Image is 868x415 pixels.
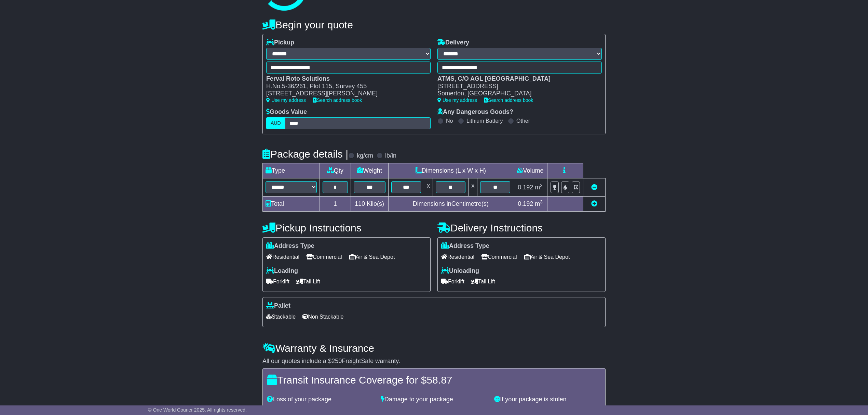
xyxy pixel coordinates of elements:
[524,252,570,262] span: Air & Sea Depot
[481,252,517,262] span: Commercial
[437,97,477,103] a: Use my address
[302,311,343,322] span: Non Stackable
[266,117,285,129] label: AUD
[540,199,543,204] sup: 3
[320,196,351,211] td: 1
[313,97,362,103] a: Search address book
[267,374,601,386] h4: Transit Insurance Coverage for $
[535,200,543,207] span: m
[266,242,314,250] label: Address Type
[437,90,595,97] div: Somerton, [GEOGRAPHIC_DATA]
[266,276,289,287] span: Forklift
[148,407,247,413] span: © One World Courier 2025. All rights reserved.
[355,200,365,207] span: 110
[437,83,595,90] div: [STREET_ADDRESS]
[266,97,306,103] a: Use my address
[591,200,597,207] a: Add new item
[385,152,396,160] label: lb/in
[266,108,307,116] label: Goods Value
[424,178,433,197] td: x
[437,108,513,116] label: Any Dangerous Goods?
[377,396,491,403] div: Damage to your package
[441,267,479,275] label: Unloading
[266,39,294,46] label: Pickup
[491,396,605,403] div: If your package is stolen
[266,311,296,322] span: Stackable
[266,90,424,97] div: [STREET_ADDRESS][PERSON_NAME]
[263,163,320,178] td: Type
[591,184,597,191] a: Remove this item
[484,97,533,103] a: Search address book
[540,183,543,188] sup: 3
[469,178,477,197] td: x
[320,163,351,178] td: Qty
[266,302,290,310] label: Pallet
[262,148,348,160] h4: Package details |
[306,252,342,262] span: Commercial
[266,267,298,275] label: Loading
[441,252,474,262] span: Residential
[266,83,424,90] div: H.No.5-36/261, Plot 115, Survey 455
[263,196,320,211] td: Total
[446,118,453,124] label: No
[266,252,299,262] span: Residential
[535,184,543,191] span: m
[388,163,513,178] td: Dimensions (L x W x H)
[263,396,377,403] div: Loss of your package
[437,75,595,83] div: ATMS, C/O AGL [GEOGRAPHIC_DATA]
[471,276,495,287] span: Tail Lift
[266,75,424,83] div: Ferval Roto Solutions
[351,163,388,178] td: Weight
[518,200,533,207] span: 0.192
[441,276,464,287] span: Forklift
[437,39,469,46] label: Delivery
[513,163,547,178] td: Volume
[262,222,431,233] h4: Pickup Instructions
[349,252,395,262] span: Air & Sea Depot
[262,358,606,365] div: All our quotes include a $ FreightSafe warranty.
[296,276,320,287] span: Tail Lift
[466,118,503,124] label: Lithium Battery
[351,196,388,211] td: Kilo(s)
[262,343,606,354] h4: Warranty & Insurance
[262,19,606,30] h4: Begin your quote
[441,242,489,250] label: Address Type
[357,152,373,160] label: kg/cm
[426,374,452,386] span: 58.87
[437,222,606,233] h4: Delivery Instructions
[518,184,533,191] span: 0.192
[388,196,513,211] td: Dimensions in Centimetre(s)
[331,358,342,364] span: 250
[516,118,530,124] label: Other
